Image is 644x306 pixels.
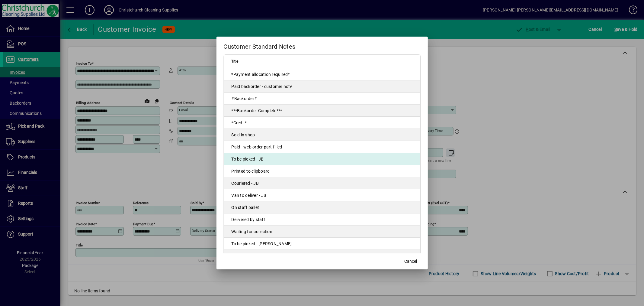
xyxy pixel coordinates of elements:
td: Waiting for collection [224,226,420,238]
td: Paid backorder - customer note [224,80,420,93]
td: On staff pallet [224,201,420,213]
span: Cancel [405,258,417,265]
td: Sold in shop [224,129,420,141]
td: Couriered - JB [224,177,420,189]
td: Paid - web order part filled [224,141,420,153]
td: Printed to clipboard [224,165,420,177]
td: Delete packing slip [224,250,420,262]
td: To be picked - JB [224,153,420,165]
h2: Customer Standard Notes [216,37,428,54]
button: Cancel [401,256,421,267]
span: Title [232,58,239,65]
td: *Payment allocation required* [224,68,420,80]
td: To be picked - [PERSON_NAME] [224,238,420,250]
td: #Backorder# [224,93,420,105]
td: Van to deliver - JB [224,189,420,201]
td: Delivered by staff [224,213,420,226]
